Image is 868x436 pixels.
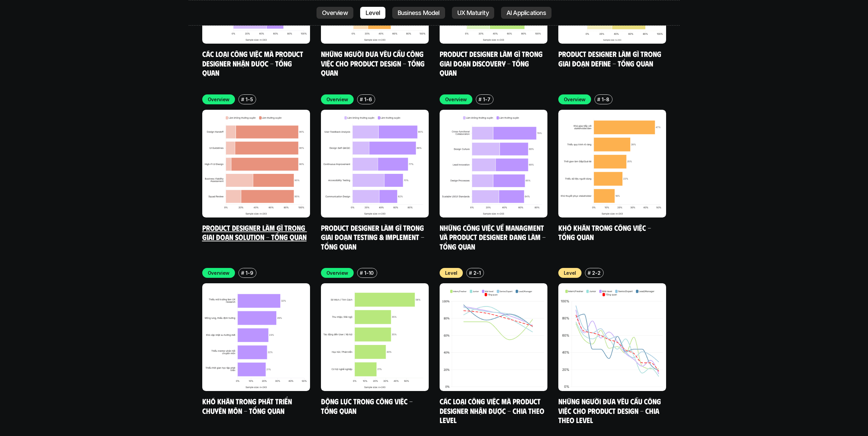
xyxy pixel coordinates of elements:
a: UX Maturity [452,7,494,19]
h6: # [360,97,363,102]
h6: # [241,270,244,275]
a: Khó khăn trong phát triển chuyên môn - Tổng quan [202,396,294,415]
p: 1-10 [364,269,374,276]
a: Động lực trong công việc - Tổng quan [321,396,414,415]
p: Overview [326,269,349,276]
p: Level [564,269,576,276]
a: AI Applications [501,7,551,19]
h6: # [479,97,482,102]
a: Business Model [392,7,445,19]
p: Overview [564,96,586,103]
p: Overview [208,96,230,103]
h6: # [588,270,591,275]
p: 1-6 [364,96,372,103]
a: Overview [317,7,353,19]
h6: # [241,97,244,102]
h6: # [360,270,363,275]
a: Các loại công việc mà Product Designer nhận được - Tổng quan [202,49,305,77]
p: Overview [445,96,467,103]
h6: # [469,270,472,275]
p: 1-9 [246,269,253,276]
a: Level [360,7,385,19]
a: Product Designer làm gì trong giai đoạn Discovery - Tổng quan [440,49,544,77]
a: Product Designer làm gì trong giai đoạn Define - Tổng quan [558,49,663,68]
p: Business Model [398,10,440,16]
a: Những người đưa yêu cầu công việc cho Product Design - Chia theo Level [558,396,663,424]
a: Những người đưa yêu cầu công việc cho Product Design - Tổng quan [321,49,426,77]
p: Overview [322,10,348,16]
p: Level [366,10,380,16]
p: Level [445,269,458,276]
h6: # [597,97,600,102]
p: Overview [208,269,230,276]
a: Các loại công việc mà Product Designer nhận được - Chia theo Level [440,396,546,424]
p: AI Applications [506,10,546,16]
p: 2-1 [473,269,481,276]
p: 1-5 [246,96,253,103]
a: Khó khăn trong công việc - Tổng quan [558,223,653,242]
p: 2-2 [592,269,600,276]
a: Những công việc về Managment và Product Designer đang làm - Tổng quan [440,223,547,251]
a: Product Designer làm gì trong giai đoạn Solution - Tổng quan [202,223,307,242]
p: 1-7 [483,96,490,103]
p: Overview [326,96,349,103]
p: UX Maturity [457,10,489,16]
a: Product Designer làm gì trong giai đoạn Testing & Implement - Tổng quan [321,223,426,251]
p: 1-8 [602,96,609,103]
